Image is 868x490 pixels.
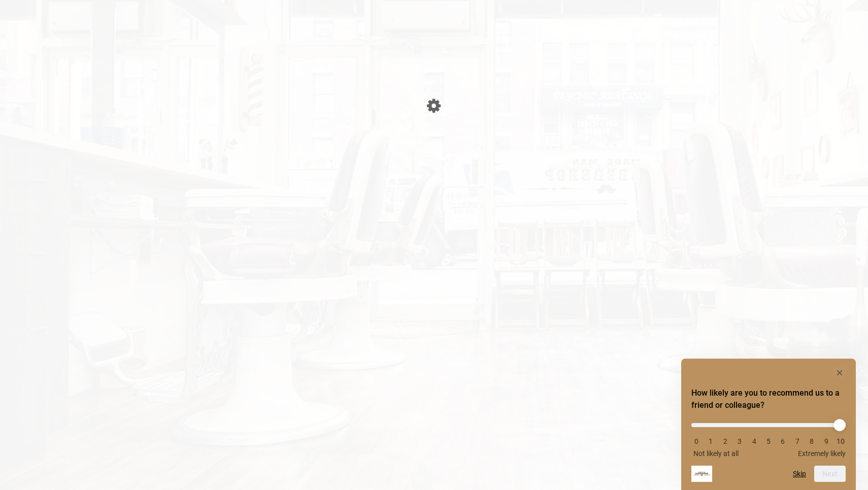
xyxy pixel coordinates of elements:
li: 10 [836,437,846,445]
li: 9 [821,437,831,445]
li: 5 [763,437,774,445]
li: 7 [792,437,803,445]
li: 0 [691,437,702,445]
li: 4 [749,437,759,445]
button: Next question [814,466,846,482]
span: Not likely at all [693,449,739,458]
div: How likely are you to recommend us to a friend or colleague? Select an option from 0 to 10, with ... [691,415,846,458]
li: 8 [807,437,817,445]
li: 6 [778,437,788,445]
li: 1 [706,437,716,445]
li: 3 [735,437,745,445]
button: Skip [793,470,806,478]
h2: How likely are you to recommend us to a friend or colleague? Select an option from 0 to 10, with ... [691,387,846,411]
div: How likely are you to recommend us to a friend or colleague? Select an option from 0 to 10, with ... [691,367,846,482]
span: Extremely likely [798,449,846,458]
button: Hide survey [833,367,846,379]
li: 2 [720,437,730,445]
